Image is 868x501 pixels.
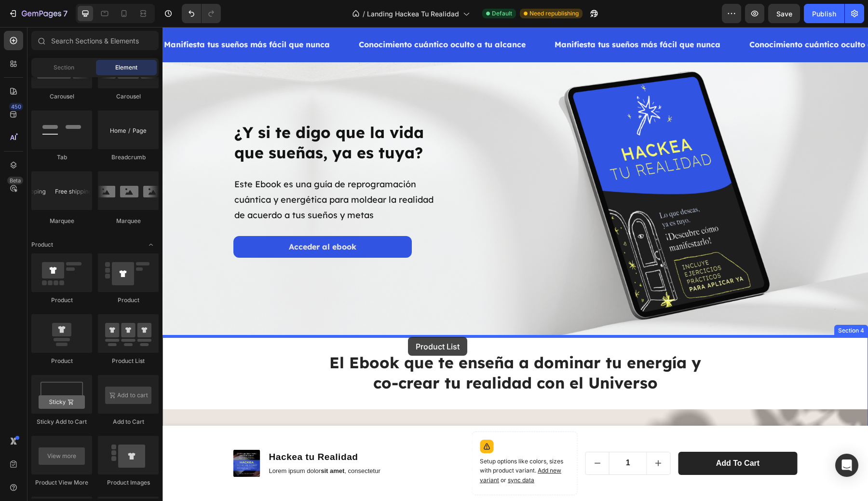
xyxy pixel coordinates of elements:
[98,296,159,305] div: Product
[4,4,72,23] button: 7
[54,63,74,72] span: Section
[63,8,68,19] p: 7
[98,417,159,426] div: Add to Cart
[492,9,512,18] span: Default
[31,417,92,426] div: Sticky Add to Cart
[98,217,159,225] div: Marquee
[31,217,92,225] div: Marquee
[182,4,221,23] div: Undo/Redo
[776,10,792,18] span: Save
[812,9,836,19] div: Publish
[768,4,800,23] button: Save
[143,237,159,252] span: Toggle open
[804,4,844,23] button: Publish
[7,177,23,184] div: Beta
[31,357,92,365] div: Product
[31,478,92,487] div: Product View More
[31,240,53,249] span: Product
[31,92,92,101] div: Carousel
[98,92,159,101] div: Carousel
[98,357,159,365] div: Product List
[9,103,23,111] div: 450
[163,27,868,501] iframe: Design area
[115,63,137,72] span: Element
[31,31,159,50] input: Search Sections & Elements
[31,296,92,305] div: Product
[363,9,365,19] span: /
[31,153,92,162] div: Tab
[835,454,858,477] div: Open Intercom Messenger
[98,153,159,162] div: Breadcrumb
[98,478,159,487] div: Product Images
[367,9,459,19] span: Landing Hackea Tu Realidad
[529,9,579,18] span: Need republishing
